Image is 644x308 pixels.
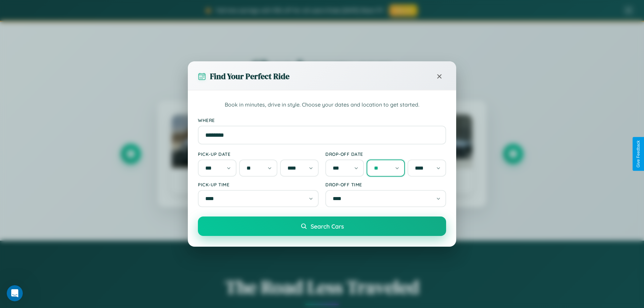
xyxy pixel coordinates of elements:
[198,117,446,123] label: Where
[210,71,289,82] h3: Find Your Perfect Ride
[198,182,319,187] label: Pick-up Time
[198,151,319,157] label: Pick-up Date
[325,182,446,187] label: Drop-off Time
[198,217,446,236] button: Search Cars
[325,151,446,157] label: Drop-off Date
[311,223,344,230] span: Search Cars
[198,101,446,109] p: Book in minutes, drive in style. Choose your dates and location to get started.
